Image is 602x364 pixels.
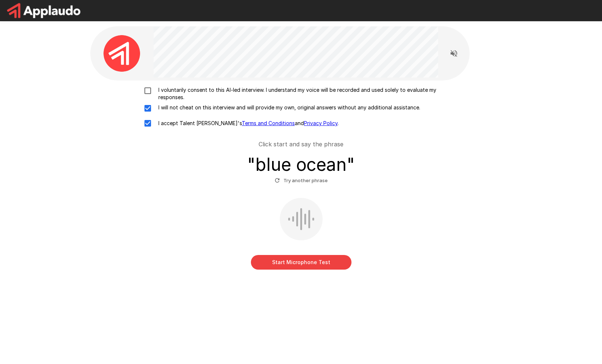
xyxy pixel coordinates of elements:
[104,35,140,72] img: applaudo_avatar.png
[447,46,461,61] button: Read questions aloud
[155,104,420,111] p: I will not cheat on this interview and will provide my own, original answers without any addition...
[259,140,343,149] p: Click start and say the phrase
[155,120,339,127] p: I accept Talent [PERSON_NAME]'s and .
[304,120,338,126] a: Privacy Policy
[155,86,462,101] p: I voluntarily consent to this AI-led interview. I understand my voice will be recorded and used s...
[247,154,355,175] h3: " blue ocean "
[242,120,295,126] a: Terms and Conditions
[251,255,351,270] button: Start Microphone Test
[273,175,330,186] button: Try another phrase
